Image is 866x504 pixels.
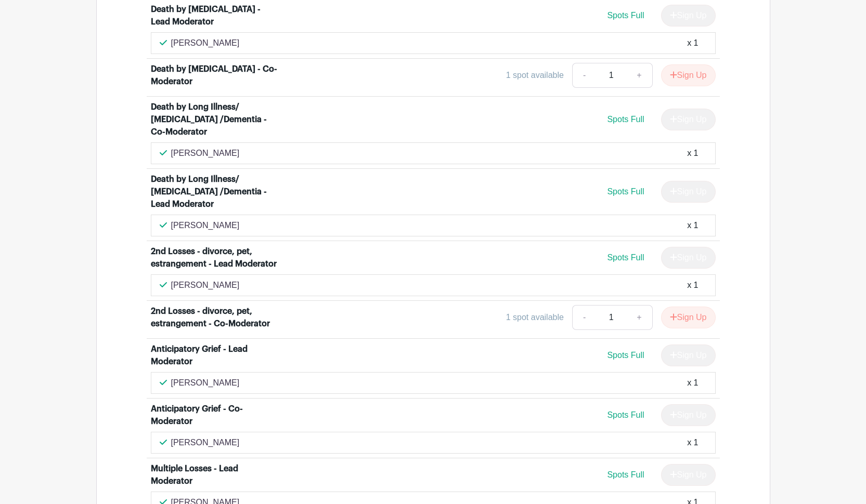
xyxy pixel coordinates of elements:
[151,3,280,28] div: Death by [MEDICAL_DATA] - Lead Moderator
[151,63,280,88] div: Death by [MEDICAL_DATA] - Co-Moderator
[151,462,280,487] div: Multiple Losses - Lead Moderator
[687,279,698,291] div: x 1
[572,63,596,88] a: -
[626,305,652,330] a: +
[171,279,240,291] p: [PERSON_NAME]
[171,219,240,232] p: [PERSON_NAME]
[171,147,240,160] p: [PERSON_NAME]
[572,305,596,330] a: -
[151,305,280,330] div: 2nd Losses - divorce, pet, estrangement - Co-Moderator
[687,147,698,160] div: x 1
[151,101,280,138] div: Death by Long Illness/ [MEDICAL_DATA] /Dementia - Co-Moderator
[607,253,644,262] span: Spots Full
[151,173,280,210] div: Death by Long Illness/ [MEDICAL_DATA] /Dementia - Lead Moderator
[171,37,240,49] p: [PERSON_NAME]
[151,403,280,428] div: Anticipatory Grief - Co-Moderator
[151,343,280,368] div: Anticipatory Grief - Lead Moderator
[607,410,644,419] span: Spots Full
[607,351,644,360] span: Spots Full
[687,37,698,49] div: x 1
[687,436,698,449] div: x 1
[171,377,240,389] p: [PERSON_NAME]
[626,63,652,88] a: +
[171,436,240,449] p: [PERSON_NAME]
[661,64,716,86] button: Sign Up
[607,11,644,20] span: Spots Full
[506,69,564,82] div: 1 spot available
[687,377,698,389] div: x 1
[687,219,698,232] div: x 1
[151,245,280,270] div: 2nd Losses - divorce, pet, estrangement - Lead Moderator
[607,470,644,479] span: Spots Full
[661,307,716,328] button: Sign Up
[607,115,644,124] span: Spots Full
[506,311,564,324] div: 1 spot available
[607,187,644,196] span: Spots Full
